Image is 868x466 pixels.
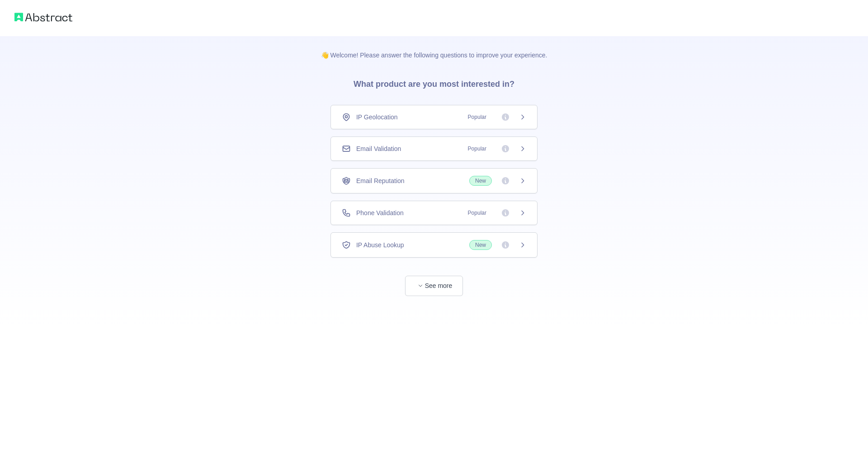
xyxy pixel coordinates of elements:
button: See more [405,276,463,296]
img: Abstract logo [14,11,72,24]
span: Phone Validation [356,208,404,217]
span: Popular [462,208,492,217]
span: Popular [462,144,492,153]
span: IP Abuse Lookup [356,240,404,249]
span: IP Geolocation [356,113,398,122]
span: Popular [462,113,492,122]
span: New [469,240,492,250]
span: Email Reputation [356,176,405,185]
span: New [469,176,492,186]
p: 👋 Welcome! Please answer the following questions to improve your experience. [307,36,562,60]
h3: What product are you most interested in? [339,60,529,105]
span: Email Validation [356,144,401,153]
